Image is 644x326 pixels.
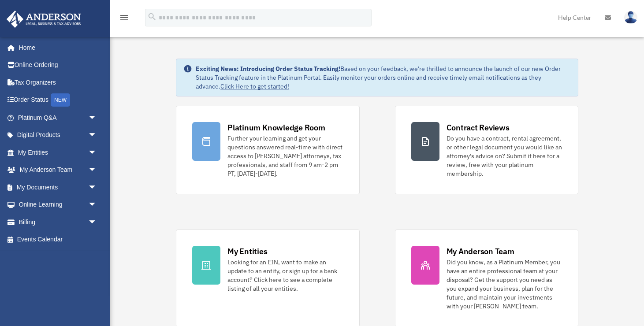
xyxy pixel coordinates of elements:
[88,161,106,179] span: arrow_drop_down
[196,64,571,91] div: Based on your feedback, we're thrilled to announce the launch of our new Order Status Tracking fe...
[6,213,110,231] a: Billingarrow_drop_down
[6,109,110,126] a: Platinum Q&Aarrow_drop_down
[88,213,106,231] span: arrow_drop_down
[6,196,110,214] a: Online Learningarrow_drop_down
[88,144,106,162] span: arrow_drop_down
[6,161,110,179] a: My Anderson Teamarrow_drop_down
[6,144,110,161] a: My Entitiesarrow_drop_down
[196,65,340,73] strong: Exciting News: Introducing Order Status Tracking!
[6,231,110,248] a: Events Calendar
[6,178,110,196] a: My Documentsarrow_drop_down
[447,134,562,178] div: Do you have a contract, rental agreement, or other legal document you would like an attorney's ad...
[227,134,343,178] div: Further your learning and get your questions answered real-time with direct access to [PERSON_NAM...
[227,258,343,293] div: Looking for an EIN, want to make an update to an entity, or sign up for a bank account? Click her...
[220,82,289,90] a: Click Here to get started!
[6,74,110,91] a: Tax Organizers
[447,258,562,311] div: Did you know, as a Platinum Member, you have an entire professional team at your disposal? Get th...
[6,126,110,144] a: Digital Productsarrow_drop_down
[447,246,514,257] div: My Anderson Team
[227,246,267,257] div: My Entities
[88,126,106,144] span: arrow_drop_down
[119,12,130,23] i: menu
[227,122,325,133] div: Platinum Knowledge Room
[176,106,359,194] a: Platinum Knowledge Room Further your learning and get your questions answered real-time with dire...
[119,15,130,23] a: menu
[6,91,110,109] a: Order StatusNEW
[6,56,110,74] a: Online Ordering
[624,11,637,24] img: User Pic
[395,106,578,194] a: Contract Reviews Do you have a contract, rental agreement, or other legal document you would like...
[51,93,70,107] div: NEW
[88,196,106,214] span: arrow_drop_down
[88,109,106,127] span: arrow_drop_down
[147,12,157,22] i: search
[4,11,84,28] img: Anderson Advisors Platinum Portal
[447,122,510,133] div: Contract Reviews
[6,39,106,56] a: Home
[88,178,106,196] span: arrow_drop_down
